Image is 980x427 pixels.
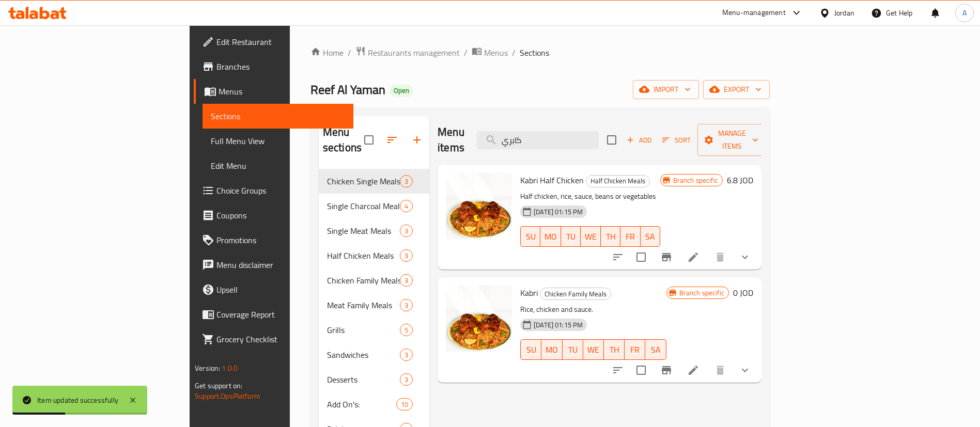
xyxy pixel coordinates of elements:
[396,398,413,410] div: items
[703,80,770,99] button: export
[319,218,429,243] div: Single Meat Meals3
[605,358,630,383] button: sort-choices
[222,361,238,375] span: 1.0.0
[697,124,767,156] button: Manage items
[319,293,429,318] div: Meat Family Meals3
[327,373,400,386] span: Desserts
[630,359,652,381] span: Select to update
[581,226,601,247] button: WE
[687,251,699,263] a: Edit menu item
[623,132,656,148] button: Add
[400,249,413,262] div: items
[400,324,413,336] div: items
[520,190,660,203] p: Half chicken, rice, sauce, beans or vegetables
[722,7,786,19] div: Menu-management
[358,129,380,151] span: Select all sections
[520,303,666,316] p: Rice, chicken and sauce.
[608,342,620,357] span: TH
[194,178,353,203] a: Choice Groups
[739,251,751,263] svg: Show Choices
[400,226,412,236] span: 3
[438,124,464,155] h2: Menu items
[525,229,536,244] span: SU
[327,249,400,262] div: Half Chicken Meals
[327,349,400,361] span: Sandwiches
[211,135,345,147] span: Full Menu View
[400,251,412,261] span: 3
[472,46,508,59] a: Menus
[675,288,728,298] span: Branch specific
[194,79,353,104] a: Menus
[319,169,429,194] div: Chicken Single Meals3
[194,252,353,277] a: Menu disclaimer
[605,245,630,270] button: sort-choices
[216,259,345,271] span: Menu disclaimer
[355,46,460,59] a: Restaurants management
[327,274,400,287] div: Chicken Family Meals
[669,176,722,185] span: Branch specific
[327,324,400,336] div: Grills
[400,349,413,361] div: items
[327,299,400,311] span: Meat Family Meals
[37,394,118,406] div: Item updated successfully
[216,36,345,48] span: Edit Restaurant
[194,277,353,302] a: Upsell
[962,7,967,19] span: A
[620,226,640,247] button: FR
[397,400,412,409] span: 10
[520,339,541,360] button: SU
[484,46,508,59] span: Menus
[327,225,400,237] span: Single Meat Meals
[561,226,581,247] button: TU
[641,226,660,247] button: SA
[654,245,679,270] button: Branch-specific-item
[400,177,412,186] span: 3
[625,134,653,146] span: Add
[604,339,625,360] button: TH
[400,276,412,286] span: 3
[605,229,616,244] span: TH
[645,229,656,244] span: SA
[583,339,604,360] button: WE
[319,392,429,417] div: Add On's:10
[834,7,854,19] div: Jordan
[216,234,345,246] span: Promotions
[520,172,584,188] span: Kabri Half Chicken
[649,342,662,357] span: SA
[400,301,412,310] span: 3
[540,288,611,300] span: Chicken Family Meals
[400,225,413,237] div: items
[565,229,577,244] span: TU
[219,85,345,98] span: Menus
[625,339,645,360] button: FR
[216,209,345,222] span: Coupons
[541,339,562,360] button: MO
[629,342,641,357] span: FR
[520,285,538,301] span: Kabri
[601,226,620,247] button: TH
[216,308,345,321] span: Coverage Report
[319,243,429,268] div: Half Chicken Meals3
[540,226,561,247] button: MO
[727,173,753,187] h6: 6.8 JOD
[546,342,558,357] span: MO
[587,342,600,357] span: WE
[601,129,623,151] span: Select section
[645,339,666,360] button: SA
[327,175,400,187] span: Chicken Single Meals
[733,245,757,270] button: show more
[585,229,597,244] span: WE
[400,325,412,335] span: 5
[563,339,583,360] button: TU
[327,398,396,410] span: Add On's:
[319,367,429,392] div: Desserts3
[194,29,353,54] a: Edit Restaurant
[211,160,345,172] span: Edit Menu
[512,46,516,59] li: /
[216,184,345,197] span: Choice Groups
[194,302,353,327] a: Coverage Report
[733,286,753,300] h6: 0 JOD
[446,286,512,352] img: Kabri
